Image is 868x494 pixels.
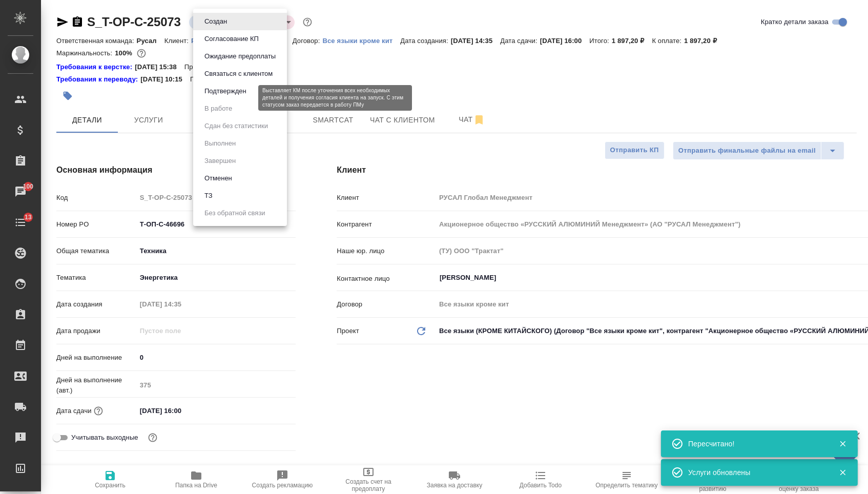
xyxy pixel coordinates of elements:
button: Связаться с клиентом [201,68,276,79]
button: Согласование КП [201,33,262,45]
button: Закрыть [832,439,853,448]
button: ТЗ [201,190,216,201]
button: Создан [201,16,230,27]
button: Без обратной связи [201,208,268,219]
button: Закрыть [832,468,853,477]
div: Услуги обновлены [688,467,823,478]
button: Подтвержден [201,86,250,97]
div: Пересчитано! [688,439,823,449]
button: Завершен [201,155,239,167]
button: Ожидание предоплаты [201,51,279,62]
button: В работе [201,103,235,114]
button: Выполнен [201,138,239,149]
button: Сдан без статистики [201,120,271,132]
button: Отменен [201,173,235,184]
